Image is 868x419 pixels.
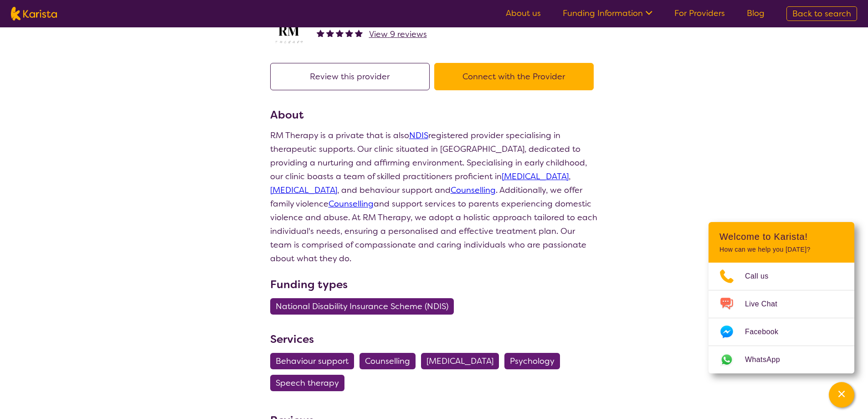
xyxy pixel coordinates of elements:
a: Counselling [360,356,421,367]
a: [MEDICAL_DATA] [502,171,569,182]
p: RM Therapy is a private that is also registered provider specialising in therapeutic supports. Ou... [270,129,598,265]
span: Behaviour support [276,353,349,369]
img: b3hjthhf71fnbidirs13.png [270,15,307,48]
ul: Choose channel [709,263,854,373]
img: fullstar [317,29,324,37]
h3: Services [270,331,598,347]
img: fullstar [336,29,344,37]
a: Speech therapy [270,378,350,388]
a: View 9 reviews [369,27,427,41]
h3: About [270,107,598,123]
a: Counselling [451,185,496,196]
h2: Welcome to Karista! [719,231,843,242]
img: fullstar [355,29,363,37]
img: fullstar [326,29,334,37]
span: Call us [745,269,780,283]
span: WhatsApp [745,353,791,367]
span: Counselling [365,353,410,369]
button: Connect with the Provider [434,63,594,90]
span: Facebook [745,325,789,339]
div: Channel Menu [709,222,854,373]
span: Psychology [510,353,555,369]
a: [MEDICAL_DATA] [270,185,337,196]
span: Live Chat [745,297,788,311]
a: Connect with the Provider [434,71,598,82]
a: Blog [747,8,765,19]
h3: Funding types [270,276,598,293]
span: Speech therapy [276,375,339,391]
a: About us [506,8,541,19]
a: Behaviour support [270,356,360,367]
a: Psychology [504,356,565,367]
a: Back to search [786,6,857,21]
button: Channel Menu [829,382,854,408]
span: [MEDICAL_DATA] [426,353,493,369]
a: NDIS [409,130,428,141]
a: Review this provider [270,71,434,82]
img: fullstar [345,29,353,37]
span: National Disability Insurance Scheme (NDIS) [276,298,448,315]
a: For Providers [674,8,725,19]
a: Funding Information [563,8,652,19]
a: Counselling [329,198,374,209]
img: Karista logo [11,7,57,21]
span: Back to search [792,8,851,19]
a: National Disability Insurance Scheme (NDIS) [270,301,459,312]
a: Web link opens in a new tab. [709,346,854,373]
button: Review this provider [270,63,430,90]
p: How can we help you [DATE]? [719,246,843,253]
span: View 9 reviews [369,29,427,40]
a: [MEDICAL_DATA] [421,356,504,367]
